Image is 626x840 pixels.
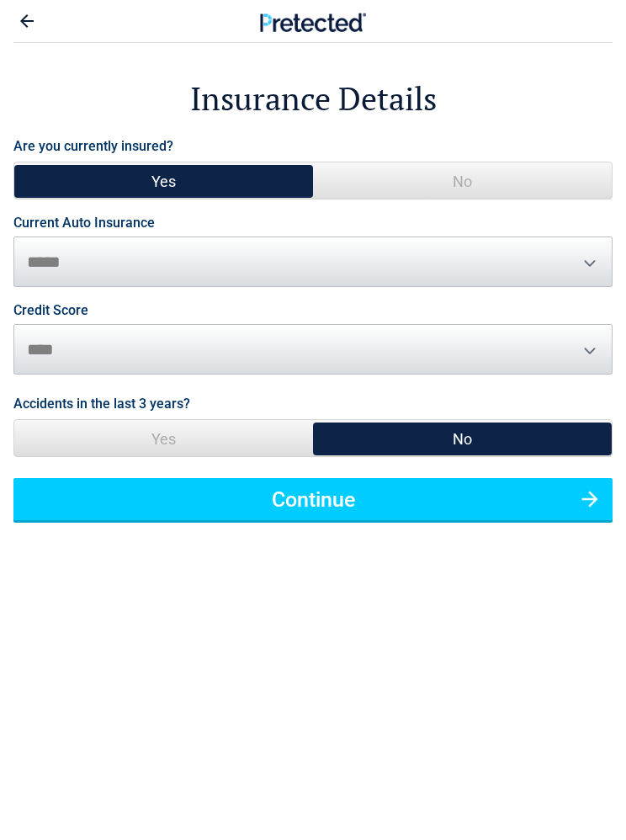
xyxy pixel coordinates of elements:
h2: Insurance Details [13,77,613,120]
span: No [313,420,612,458]
label: Accidents in the last 3 years? [13,392,190,415]
label: Credit Score [13,304,88,317]
img: Main Logo [260,13,367,32]
label: Are you currently insured? [13,135,173,157]
span: No [313,162,612,200]
button: Continue [13,478,613,520]
label: Current Auto Insurance [13,216,155,230]
span: Yes [14,162,313,200]
span: Yes [14,420,313,458]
